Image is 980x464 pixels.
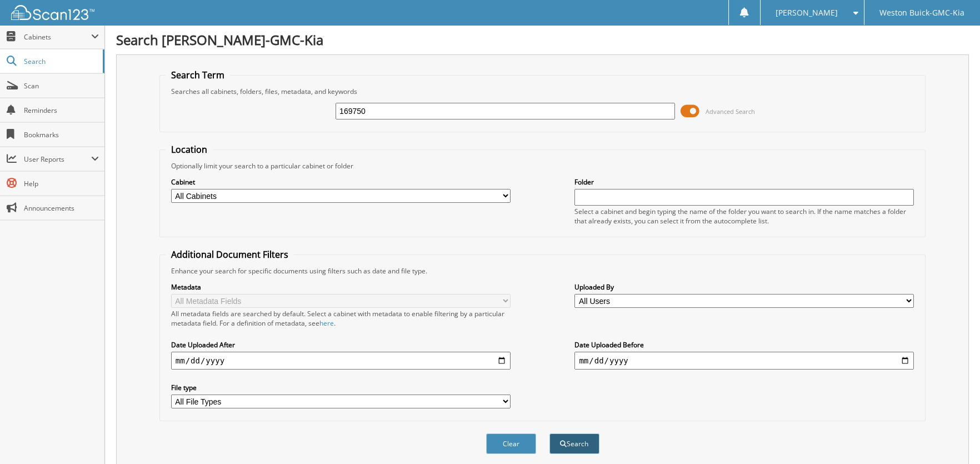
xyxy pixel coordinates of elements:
[924,411,980,464] iframe: Chat Widget
[24,106,99,115] span: Reminders
[24,130,99,139] span: Bookmarks
[24,32,91,42] span: Cabinets
[574,177,914,187] label: Folder
[171,177,511,187] label: Cabinet
[574,340,914,350] label: Date Uploaded Before
[24,81,99,91] span: Scan
[24,154,91,164] span: User Reports
[171,383,511,392] label: File type
[574,352,914,370] input: end
[706,107,755,116] span: Advanced Search
[116,31,969,49] h1: Search [PERSON_NAME]-GMC-Kia
[319,318,334,328] a: here
[24,203,99,213] span: Announcements
[171,352,511,370] input: start
[166,248,294,261] legend: Additional Document Filters
[166,87,920,96] div: Searches all cabinets, folders, files, metadata, and keywords
[166,69,230,81] legend: Search Term
[486,433,536,454] button: Clear
[11,5,94,20] img: scan123-logo-white.svg
[166,266,920,276] div: Enhance your search for specific documents using filters such as date and file type.
[171,282,511,292] label: Metadata
[574,282,914,292] label: Uploaded By
[776,9,838,16] span: [PERSON_NAME]
[879,9,964,16] span: Weston Buick-GMC-Kia
[171,340,511,350] label: Date Uploaded After
[171,309,511,328] div: All metadata fields are searched by default. Select a cabinet with metadata to enable filtering b...
[166,161,920,171] div: Optionally limit your search to a particular cabinet or folder
[166,143,213,156] legend: Location
[24,179,99,188] span: Help
[24,57,97,66] span: Search
[549,433,599,454] button: Search
[574,207,914,226] div: Select a cabinet and begin typing the name of the folder you want to search in. If the name match...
